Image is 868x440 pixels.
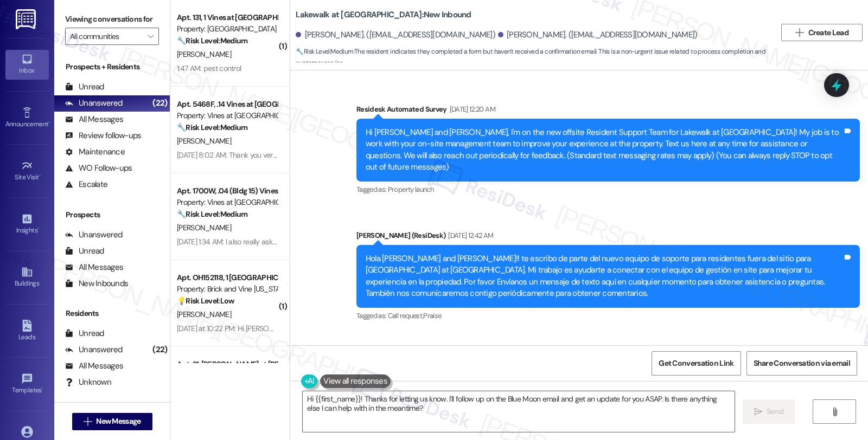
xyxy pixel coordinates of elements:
[177,63,241,73] div: 1:47 AM: pest control
[767,406,783,417] span: Send
[65,328,104,339] div: Unread
[447,103,495,115] div: [DATE] 12:20 AM
[177,36,247,46] strong: 🔧 Risk Level: Medium
[177,323,417,333] div: [DATE] at 10:22 PM: Hi [PERSON_NAME]. I need some help. Are you available?
[296,29,495,41] div: [PERSON_NAME]. ([EMAIL_ADDRESS][DOMAIN_NAME])
[177,296,234,306] strong: 💡 Risk Level: Low
[795,28,803,37] i: 
[16,9,38,29] img: ResiDesk Logo
[65,163,132,174] div: WO Follow-ups
[84,417,92,426] i: 
[37,225,39,232] span: •
[366,253,843,300] div: Hola [PERSON_NAME] and [PERSON_NAME]!! te escribo de parte del nuevo equipo de soporte para resid...
[296,46,776,69] span: : The resident indicates they completed a form but haven't received a confirmation email. This is...
[65,11,159,28] label: Viewing conversations for
[303,391,735,432] textarea: Hi {{first_name}}! Thanks for letting us know. I'll follow up on the Blue Moon email and get an u...
[5,263,49,292] a: Buildings
[5,316,49,346] a: Leads
[296,9,471,21] b: Lakewalk at [GEOGRAPHIC_DATA]: New Inbound
[54,209,170,221] div: Prospects
[177,136,231,146] span: [PERSON_NAME]
[70,28,142,45] input: All communities
[65,245,104,257] div: Unread
[5,370,49,399] a: Templates •
[177,223,231,232] span: [PERSON_NAME]
[65,360,123,372] div: All Messages
[177,122,247,132] strong: 🔧 Risk Level: Medium
[177,197,277,208] div: Property: Vines at [GEOGRAPHIC_DATA]
[177,99,277,110] div: Apt. 5468F, .14 Vines at [GEOGRAPHIC_DATA]
[356,230,860,245] div: [PERSON_NAME] (ResiDesk)
[42,385,43,392] span: •
[5,210,49,239] a: Insights •
[177,12,277,23] div: Apt. 131, 1 Vines at [GEOGRAPHIC_DATA]
[754,407,762,416] i: 
[356,103,860,119] div: Residesk Automated Survey
[296,47,353,56] strong: 🔧 Risk Level: Medium
[65,114,123,125] div: All Messages
[177,309,231,319] span: [PERSON_NAME]
[808,27,848,38] span: Create Lead
[831,407,839,416] i: 
[356,182,860,197] div: Tagged as:
[177,283,277,295] div: Property: Brick and Vine [US_STATE]
[652,351,741,376] button: Get Conversation Link
[5,157,49,186] a: Site Visit •
[177,49,231,59] span: [PERSON_NAME]
[65,130,141,141] div: Review follow-ups
[65,344,123,355] div: Unanswered
[781,24,863,41] button: Create Lead
[65,81,104,93] div: Unread
[96,416,141,427] span: New Message
[54,308,170,319] div: Residents
[177,185,277,197] div: Apt. 1700W, .04 (Bldg 15) Vines at [GEOGRAPHIC_DATA]
[746,351,857,376] button: Share Conversation via email
[659,358,733,369] span: Get Conversation Link
[388,311,424,320] span: Call request ,
[150,95,170,112] div: (22)
[65,278,128,289] div: New Inbounds
[5,50,49,79] a: Inbox
[148,32,154,41] i: 
[177,150,297,160] div: [DATE] 8:02 AM: Thank you very much
[48,119,50,126] span: •
[177,272,277,283] div: Apt. OH152118, 1 [GEOGRAPHIC_DATA]
[177,359,277,370] div: Apt. 21, [PERSON_NAME] at [PERSON_NAME]
[72,413,152,430] button: New Message
[65,229,123,241] div: Unanswered
[177,23,277,35] div: Property: [GEOGRAPHIC_DATA]
[177,209,247,219] strong: 🔧 Risk Level: Medium
[388,185,433,194] span: Property launch
[65,98,123,109] div: Unanswered
[65,179,107,190] div: Escalate
[65,146,125,158] div: Maintenance
[423,311,441,320] span: Praise
[498,29,698,41] div: [PERSON_NAME]. ([EMAIL_ADDRESS][DOMAIN_NAME])
[366,127,843,173] div: Hi [PERSON_NAME] and [PERSON_NAME], I'm on the new offsite Resident Support Team for Lakewalk at ...
[177,110,277,121] div: Property: Vines at [GEOGRAPHIC_DATA]
[743,399,795,424] button: Send
[356,308,860,323] div: Tagged as:
[39,172,41,179] span: •
[445,230,493,241] div: [DATE] 12:42 AM
[65,377,111,388] div: Unknown
[54,61,170,73] div: Prospects + Residents
[65,262,123,273] div: All Messages
[150,341,170,358] div: (22)
[754,358,850,369] span: Share Conversation via email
